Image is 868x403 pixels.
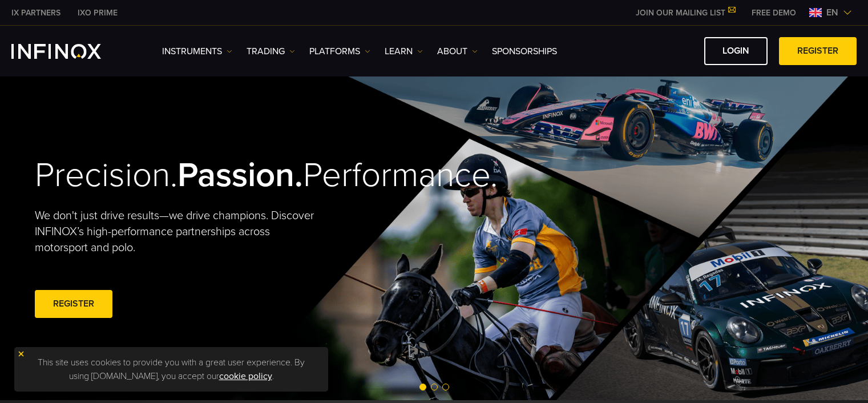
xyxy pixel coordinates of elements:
a: LOGIN [704,37,768,65]
p: This site uses cookies to provide you with a great user experience. By using [DOMAIN_NAME], you a... [20,353,322,386]
h2: Precision. Performance. [35,155,394,196]
p: We don't just drive results—we drive champions. Discover INFINOX’s high-performance partnerships ... [35,208,322,256]
a: JOIN OUR MAILING LIST [627,8,743,18]
span: Go to slide 1 [419,384,426,390]
a: INFINOX [69,7,126,19]
a: PLATFORMS [309,45,370,58]
img: yellow close icon [17,350,25,358]
span: Go to slide 3 [442,384,449,390]
a: TRADING [247,45,295,58]
a: cookie policy [219,370,272,382]
span: en [822,6,843,19]
a: SPONSORSHIPS [492,45,557,58]
a: INFINOX MENU [743,7,805,19]
a: INFINOX Logo [11,44,128,59]
strong: Passion. [177,155,303,196]
a: Learn [385,45,423,58]
a: ABOUT [437,45,478,58]
a: REGISTER [35,290,112,318]
a: REGISTER [779,37,857,65]
a: Instruments [162,45,232,58]
a: INFINOX [3,7,69,19]
span: Go to slide 2 [431,384,438,390]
